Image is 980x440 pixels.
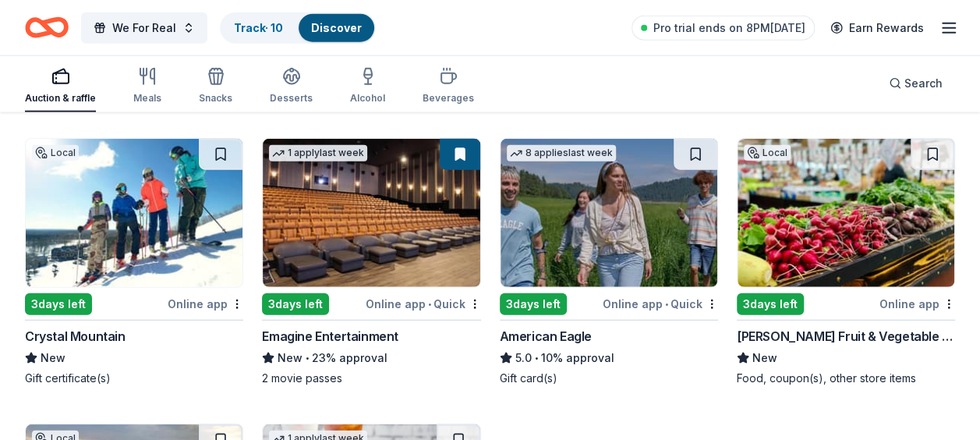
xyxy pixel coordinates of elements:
[311,21,362,34] a: Discover
[428,298,431,310] span: •
[306,352,310,364] span: •
[632,16,815,41] a: Pro trial ends on 8PM[DATE]
[81,12,207,44] button: We For Real
[220,12,376,44] button: Track· 10Discover
[112,19,176,37] span: We For Real
[25,61,96,112] button: Auction & raffle
[737,371,955,386] div: Food, coupon(s), other store items
[500,371,718,386] div: Gift card(s)
[25,327,126,346] div: Crystal Mountain
[32,145,79,161] div: Local
[515,349,532,367] span: 5.0
[25,293,92,315] div: 3 days left
[876,68,955,99] button: Search
[500,293,567,315] div: 3 days left
[653,19,805,37] span: Pro trial ends on 8PM[DATE]
[270,92,313,105] div: Desserts
[737,138,955,386] a: Image for Joe Randazzo's Fruit & Vegetable MarketLocal3days leftOnline app[PERSON_NAME] Fruit & V...
[262,371,480,386] div: 2 movie passes
[423,61,474,112] button: Beverages
[507,145,616,161] div: 8 applies last week
[738,139,954,287] img: Image for Joe Randazzo's Fruit & Vegetable Market
[234,21,283,34] a: Track· 10
[350,61,385,112] button: Alcohol
[879,294,955,314] div: Online app
[263,139,479,287] img: Image for Emagine Entertainment
[501,139,717,287] img: Image for American Eagle
[25,371,243,386] div: Gift certificate(s)
[500,349,718,367] div: 10% approval
[26,139,242,287] img: Image for Crystal Mountain
[41,349,65,367] span: New
[737,293,804,315] div: 3 days left
[665,298,668,310] span: •
[199,61,232,112] button: Snacks
[262,327,398,346] div: Emagine Entertainment
[133,92,161,105] div: Meals
[737,327,955,346] div: [PERSON_NAME] Fruit & Vegetable Market
[603,294,718,314] div: Online app Quick
[752,349,777,367] span: New
[262,293,329,315] div: 3 days left
[904,74,943,93] span: Search
[25,92,96,105] div: Auction & raffle
[500,138,718,386] a: Image for American Eagle8 applieslast week3days leftOnline app•QuickAmerican Eagle5.0•10% approva...
[262,349,480,367] div: 23% approval
[350,92,385,105] div: Alcohol
[278,349,302,367] span: New
[500,327,592,346] div: American Eagle
[744,145,791,161] div: Local
[168,294,243,314] div: Online app
[25,9,69,46] a: Home
[423,92,474,105] div: Beverages
[199,92,232,105] div: Snacks
[270,61,313,112] button: Desserts
[821,14,933,42] a: Earn Rewards
[25,138,243,386] a: Image for Crystal MountainLocal3days leftOnline appCrystal MountainNewGift certificate(s)
[269,145,367,161] div: 1 apply last week
[366,294,481,314] div: Online app Quick
[534,352,538,364] span: •
[133,61,161,112] button: Meals
[262,138,480,386] a: Image for Emagine Entertainment1 applylast week3days leftOnline app•QuickEmagine EntertainmentNew...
